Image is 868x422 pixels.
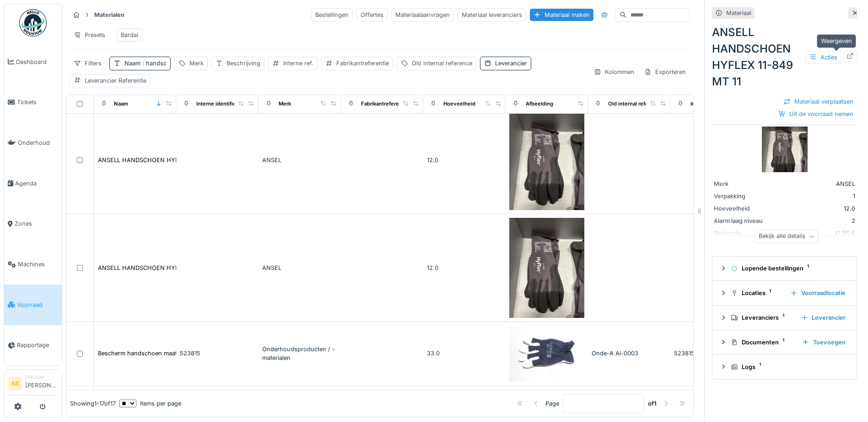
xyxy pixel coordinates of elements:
[443,100,475,108] div: Hoeveelheid
[592,349,667,358] div: Onde-A Al-0003
[25,374,58,380] div: Manager
[361,100,409,108] div: Fabrikantreferentie
[731,338,795,347] div: Documenten
[690,100,718,108] div: Interne ref.
[786,216,855,225] div: 2
[98,156,229,164] div: ANSELL HANDSCHOEN HYFLEX 11-849 MT 10
[262,156,337,164] div: ANSEL
[18,138,58,147] span: Onderhoud
[786,192,855,200] div: 1
[226,59,260,68] div: Beschrijving
[608,100,663,108] div: Old internal reference
[8,374,58,396] a: AB Manager[PERSON_NAME]
[98,349,185,358] div: Bescherm handschoen maat 10
[427,264,502,272] div: 12.0
[85,76,146,85] div: Leverancier Referentie
[70,28,109,42] div: Presets
[391,8,454,21] div: Materiaalaanvragen
[17,98,58,106] span: Tickets
[140,60,167,67] span: : handsc
[780,95,857,108] div: Materiaal verplaatsen
[731,289,783,297] div: Locaties
[4,82,62,123] a: Tickets
[98,264,227,272] div: ANSELL HANDSCHOEN HYFLEX 11-849 MT 11
[509,218,584,318] img: ANSELL HANDSCHOEN HYFLEX 11-849 MT 11
[716,334,853,351] summary: Documenten1Toevoegen
[4,163,62,204] a: Agenda
[412,59,472,68] div: Old internal reference
[189,59,204,68] div: Merk
[590,65,638,79] div: Kolommen
[356,8,388,21] div: Offertes
[674,349,749,358] div: 523815
[458,8,526,21] div: Materiaal leveranciers
[714,204,782,213] div: Hoeveelheid
[4,325,62,366] a: Rapportage
[15,179,58,188] span: Agenda
[714,192,782,200] div: Verpakking
[180,349,255,358] div: 523815
[4,244,62,285] a: Machines
[4,204,62,244] a: Zones
[762,127,808,172] img: ANSELL HANDSCHOEN HYFLEX 11-849 MT 11
[716,260,853,277] summary: Lopende bestellingen1
[731,264,846,273] div: Lopende bestellingen
[91,11,128,19] strong: Materialen
[775,108,857,120] div: Uit de voorraad nemen
[640,65,690,79] div: Exporteren
[714,216,782,225] div: Alarm laag niveau
[797,311,849,324] div: Leverancier
[336,59,389,68] div: Fabrikantreferentie
[787,287,849,299] div: Voorraadlocatie
[70,57,106,70] div: Filters
[4,285,62,325] a: Voorraad
[755,230,819,243] div: Bekijk alle details
[714,179,782,188] div: Merk
[427,156,502,164] div: 12.0
[17,341,58,349] span: Rapportage
[545,399,559,408] div: Page
[716,309,853,326] summary: Leveranciers1Leverancier
[716,285,853,301] summary: Locaties1Voorraadlocatie
[712,24,857,90] div: ANSELL HANDSCHOEN HYFLEX 11-849 MT 11
[731,313,793,322] div: Leveranciers
[4,42,62,82] a: Dashboard
[786,204,855,213] div: 12.0
[726,9,751,17] div: Materiaal
[427,349,502,358] div: 33.0
[70,399,116,408] div: Showing 1 - 17 of 17
[25,374,58,393] li: [PERSON_NAME]
[196,100,246,108] div: Interne identificator
[530,9,593,21] div: Materiaal maken
[817,34,856,47] div: Weergeven
[798,336,849,348] div: Toevoegen
[509,111,584,211] img: ANSELL HANDSCHOEN HYFLEX 11-849 MT 10
[16,58,58,66] span: Dashboard
[121,31,138,39] div: Bardai
[262,264,337,272] div: ANSEL
[19,9,47,37] img: Badge_color-CXgf-gQk.svg
[648,399,657,408] strong: of 1
[279,100,291,108] div: Merk
[262,345,337,362] div: Onderhoudsproducten / - materialen
[786,179,855,188] div: ANSEL
[119,399,181,408] div: items per page
[18,260,58,269] span: Machines
[4,122,62,163] a: Onderhoud
[716,359,853,375] summary: Logs1
[17,301,58,309] span: Voorraad
[495,59,527,68] div: Leverancier
[509,326,584,382] img: Bescherm handschoen maat 10
[526,100,553,108] div: Afbeelding
[283,59,313,68] div: Interne ref.
[8,377,22,390] li: AB
[124,59,167,68] div: Naam
[311,8,353,21] div: Bestellingen
[805,51,841,64] div: Acties
[15,219,58,228] span: Zones
[731,363,846,371] div: Logs
[114,100,128,108] div: Naam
